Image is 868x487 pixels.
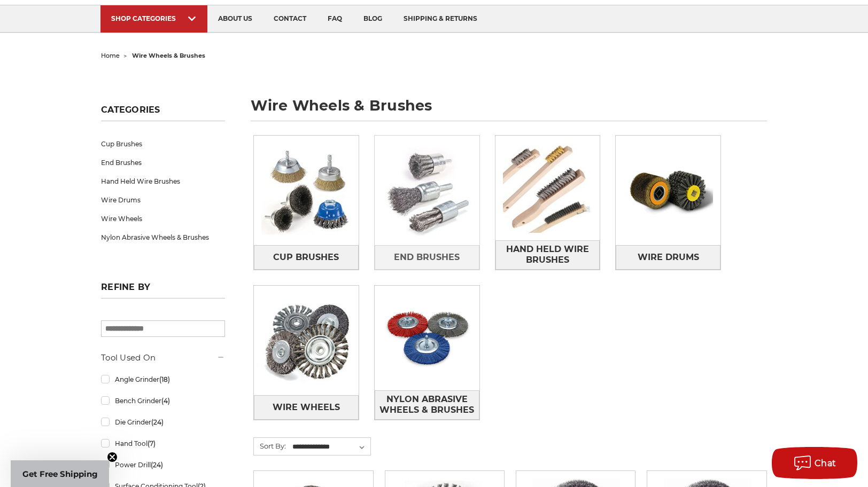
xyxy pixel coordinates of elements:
[772,447,857,479] button: Chat
[254,288,359,393] img: Wire Wheels
[101,153,225,172] a: End Brushes
[101,391,225,410] a: Bench Grinder
[638,248,699,266] span: Wire Drums
[375,286,479,390] img: Nylon Abrasive Wheels & Brushes
[101,52,120,59] a: home
[815,458,836,468] span: Chat
[496,240,600,269] span: Hand Held Wire Brushes
[111,14,197,22] div: SHOP CATEGORIES
[101,209,225,228] a: Wire Wheels
[11,460,109,487] div: Get Free ShippingClose teaser
[616,245,720,269] a: Wire Drums
[161,397,170,405] span: (4)
[254,138,359,243] img: Cup Brushes
[101,135,225,153] a: Cup Brushes
[273,248,339,266] span: Cup Brushes
[22,469,98,479] span: Get Free Shipping
[148,439,156,447] span: (7)
[394,248,460,266] span: End Brushes
[254,245,359,269] a: Cup Brushes
[101,434,225,453] a: Hand Tool
[251,98,767,121] h1: wire wheels & brushes
[254,438,286,454] label: Sort By:
[254,395,359,419] a: Wire Wheels
[151,418,164,426] span: (24)
[159,375,170,383] span: (18)
[101,413,225,431] a: Die Grinder
[273,398,340,417] span: Wire Wheels
[375,390,479,420] a: Nylon Abrasive Wheels & Brushes
[151,461,163,469] span: (24)
[375,245,479,269] a: End Brushes
[101,282,225,299] h5: Refine by
[495,136,600,240] img: Hand Held Wire Brushes
[616,138,720,243] img: Wire Drums
[353,5,393,33] a: blog
[101,228,225,247] a: Nylon Abrasive Wheels & Brushes
[101,191,225,209] a: Wire Drums
[263,5,317,33] a: contact
[393,5,488,33] a: shipping & returns
[291,439,370,455] select: Sort By:
[101,455,225,474] a: Power Drill
[101,351,225,364] h5: Tool Used On
[207,5,263,33] a: about us
[101,105,225,121] h5: Categories
[375,138,479,243] img: End Brushes
[495,240,600,270] a: Hand Held Wire Brushes
[132,52,205,59] span: wire wheels & brushes
[375,390,479,419] span: Nylon Abrasive Wheels & Brushes
[101,172,225,191] a: Hand Held Wire Brushes
[107,452,118,462] button: Close teaser
[317,5,353,33] a: faq
[101,370,225,389] a: Angle Grinder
